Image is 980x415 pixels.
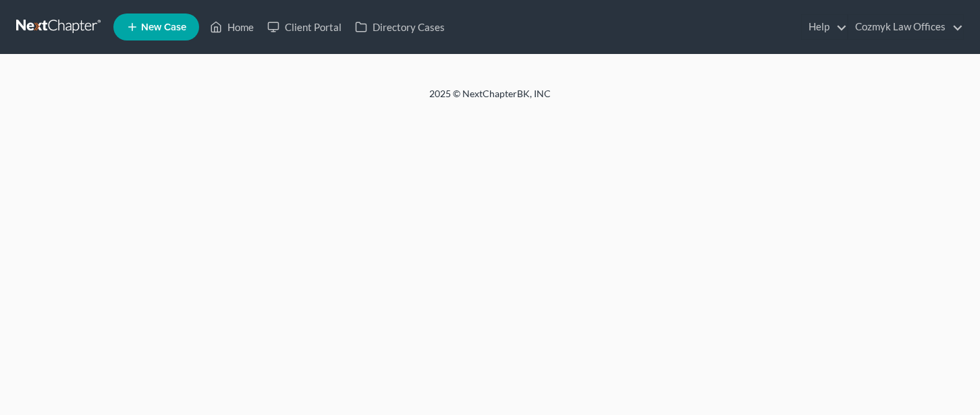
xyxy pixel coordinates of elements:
[105,87,875,111] div: 2025 © NextChapterBK, INC
[848,15,963,39] a: Cozmyk Law Offices
[261,15,348,39] a: Client Portal
[348,15,452,39] a: Directory Cases
[113,13,199,40] new-legal-case-button: New Case
[203,15,261,39] a: Home
[802,15,847,39] a: Help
